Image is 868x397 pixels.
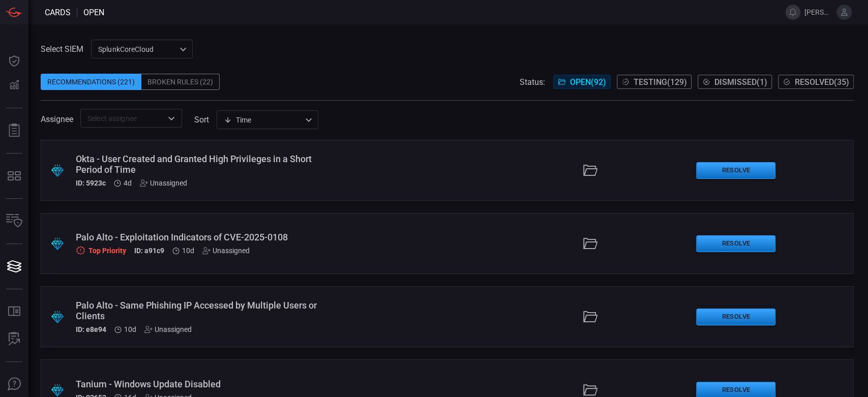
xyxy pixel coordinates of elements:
[45,8,71,17] span: Cards
[41,74,141,90] div: Recommendations (221)
[570,77,606,87] span: Open ( 92 )
[696,162,775,179] button: Resolve
[2,73,26,98] button: Detections
[98,44,176,54] p: SplunkCoreCloud
[134,247,164,255] h5: ID: a91c9
[778,75,854,89] button: Resolved(35)
[714,77,767,87] span: Dismissed ( 1 )
[76,325,106,333] h5: ID: e8e94
[2,327,26,351] button: ALERT ANALYSIS
[76,246,126,255] div: Top Priority
[76,300,338,321] div: Palo Alto - Same Phishing IP Accessed by Multiple Users or Clients
[795,77,849,87] span: Resolved ( 35 )
[224,115,302,125] div: Time
[41,114,73,124] span: Assignee
[2,164,26,188] button: MITRE - Detection Posture
[83,8,104,17] span: open
[634,77,687,87] span: Testing ( 129 )
[83,112,162,125] input: Select assignee
[2,209,26,233] button: Inventory
[2,372,26,396] button: Ask Us A Question
[194,115,209,125] label: sort
[202,247,250,255] div: Unassigned
[520,77,545,87] span: Status:
[2,254,26,279] button: Cards
[696,309,775,325] button: Resolve
[144,325,192,333] div: Unassigned
[124,325,136,333] span: Sep 15, 2025 2:48 AM
[182,247,194,255] span: Sep 15, 2025 2:49 AM
[804,8,832,16] span: [PERSON_NAME][EMAIL_ADDRESS][PERSON_NAME][DOMAIN_NAME]
[698,75,772,89] button: Dismissed(1)
[76,379,338,389] div: Tanium - Windows Update Disabled
[76,154,338,175] div: Okta - User Created and Granted High Privileges in a Short Period of Time
[696,235,775,252] button: Resolve
[76,179,106,187] h5: ID: 5923c
[2,118,26,143] button: Reports
[124,179,132,187] span: Sep 21, 2025 6:41 AM
[2,49,26,73] button: Dashboard
[76,232,338,242] div: Palo Alto - Exploitation Indicators of CVE-2025-0108
[617,75,692,89] button: Testing(129)
[141,74,220,90] div: Broken Rules (22)
[140,179,187,187] div: Unassigned
[41,44,83,54] label: Select SIEM
[2,299,26,324] button: Rule Catalog
[553,75,611,89] button: Open(92)
[164,111,178,126] button: Open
